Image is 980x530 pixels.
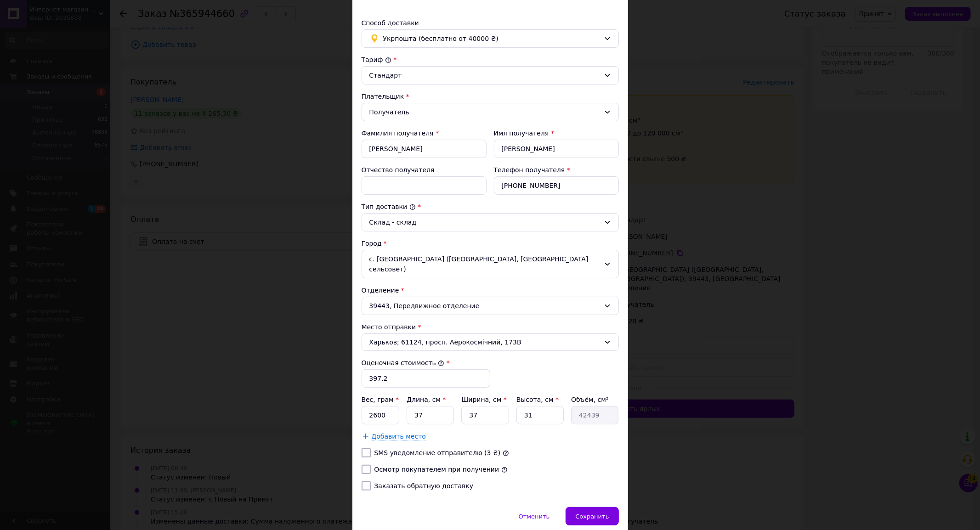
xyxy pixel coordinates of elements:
div: Способ доставки [362,18,619,28]
label: Осмотр покупателем при получении [374,466,499,473]
input: +380 [494,176,619,195]
div: Город [362,239,619,248]
label: Ширина, см [461,396,506,403]
div: Тип доставки [362,202,619,211]
span: Добавить место [372,433,426,440]
div: Плательщик [362,92,619,101]
div: Объём, см³ [571,395,618,404]
div: с. [GEOGRAPHIC_DATA] ([GEOGRAPHIC_DATA], [GEOGRAPHIC_DATA] сельсовет) [362,250,619,278]
span: Сохранить [575,513,609,520]
label: Имя получателя [494,130,549,137]
label: Оценочная стоимость [362,359,445,366]
span: Харьков; 61124, просп. Аерокосмічний, 173В [369,338,600,347]
div: Склад - склад [369,217,600,227]
div: Место отправки [362,322,619,332]
div: 39443, Передвижное отделение [362,297,619,315]
div: Получатель [369,107,600,117]
label: Длина, см [407,396,446,403]
label: Высота, см [516,396,559,403]
label: Вес, грам [362,396,399,403]
label: Отчество получателя [362,166,435,174]
div: Тариф [362,55,619,64]
span: Отменить [519,513,550,520]
div: Стандарт [369,70,600,80]
label: SMS уведомление отправителю (3 ₴) [374,449,501,457]
span: Укрпошта (бесплатно от 40000 ₴) [383,34,600,44]
label: Фамилия получателя [362,130,434,137]
label: Заказать обратную доставку [374,482,474,490]
div: Отделение [362,286,619,295]
label: Телефон получателя [494,166,565,174]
